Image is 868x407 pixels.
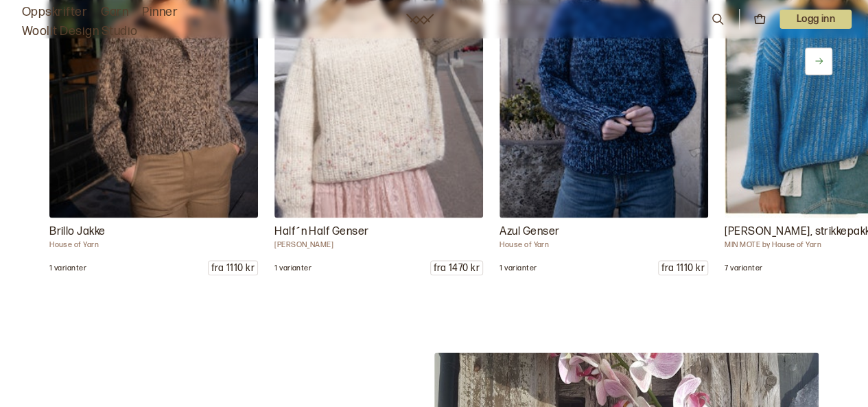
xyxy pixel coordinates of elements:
[500,223,708,240] p: Azul Genser
[725,263,762,272] p: 7 varianter
[22,3,87,22] a: Oppskrifter
[22,22,138,41] a: Woolit Design Studio
[431,261,482,275] p: fra 1470 kr
[406,14,434,25] a: Woolit
[142,3,178,22] a: Pinner
[274,240,483,249] p: [PERSON_NAME]
[49,263,86,272] p: 1 varianter
[274,263,312,272] p: 1 varianter
[274,223,483,240] p: Half´n Half Genser
[659,261,707,275] p: fra 1110 kr
[209,261,257,275] p: fra 1110 kr
[500,263,537,272] p: 1 varianter
[49,240,258,249] p: House of Yarn
[500,240,708,249] p: House of Yarn
[101,3,128,22] a: Garn
[779,10,852,29] p: Logg inn
[779,10,852,29] button: User dropdown
[49,223,258,240] p: Brillo Jakke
